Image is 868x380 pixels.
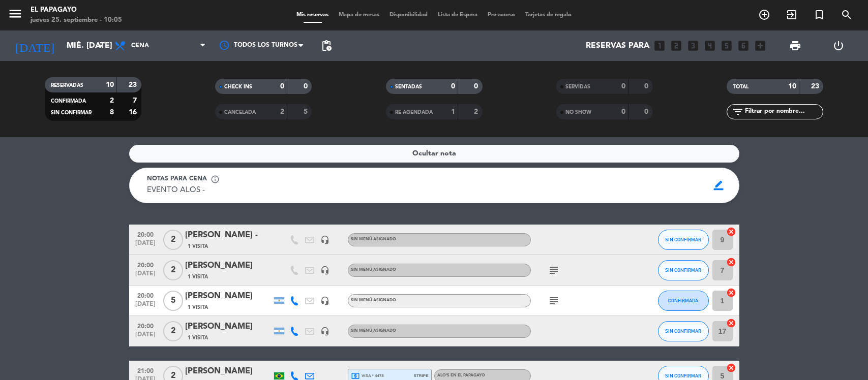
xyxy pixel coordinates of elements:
i: add_circle_outline [758,9,770,21]
span: 1 Visita [188,242,208,250]
i: looks_two [670,39,683,52]
span: Sin menú asignado [351,268,396,272]
i: cancel [726,318,736,328]
span: SERVIDAS [565,84,590,89]
span: [DATE] [133,301,158,312]
span: SIN CONFIRMAR [665,328,701,334]
span: 1 Visita [188,273,208,281]
strong: 0 [621,108,625,115]
i: cancel [726,363,736,373]
i: looks_one [653,39,666,52]
i: headset_mic [320,327,330,336]
span: info_outline [211,175,220,184]
span: EVENTO ALOS - [147,186,205,194]
button: SIN CONFIRMAR [658,321,709,341]
span: pending_actions [320,40,333,52]
i: subject [548,264,560,276]
strong: 10 [788,83,796,90]
span: ALO'S en El Papagayo [437,373,485,377]
span: CONFIRMADA [668,298,698,303]
div: jueves 25. septiembre - 10:05 [31,15,122,25]
strong: 23 [129,81,139,88]
strong: 2 [474,108,480,115]
span: CONFIRMADA [51,99,86,104]
span: Pre-acceso [483,12,520,18]
strong: 16 [129,109,139,116]
i: cancel [726,288,736,298]
strong: 7 [133,97,139,104]
i: add_box [754,39,767,52]
span: CANCELADA [224,110,256,115]
span: Cena [131,42,149,49]
i: headset_mic [320,296,330,305]
strong: 5 [304,108,310,115]
span: print [789,40,801,52]
i: search [841,9,853,21]
strong: 0 [474,83,480,90]
span: Ocultar nota [412,148,456,160]
span: SENTADAS [395,84,422,89]
span: 2 [163,321,183,341]
span: NO SHOW [565,110,591,115]
strong: 0 [280,83,284,90]
span: RE AGENDADA [395,110,433,115]
div: [PERSON_NAME] - [185,229,272,242]
button: SIN CONFIRMAR [658,260,709,280]
span: 20:00 [133,320,158,331]
span: 20:00 [133,228,158,240]
button: CONFIRMADA [658,291,709,311]
span: Lista de Espera [433,12,483,18]
span: Sin menú asignado [351,298,396,302]
i: looks_4 [703,39,716,52]
span: TOTAL [733,84,749,89]
span: [DATE] [133,270,158,282]
button: menu [8,6,23,25]
span: 2 [163,230,183,250]
i: menu [8,6,23,21]
div: [PERSON_NAME] [185,259,272,272]
span: 1 Visita [188,303,208,311]
span: Notas para cena [147,174,207,184]
div: [PERSON_NAME] [185,320,272,333]
i: cancel [726,257,736,267]
i: looks_6 [737,39,750,52]
i: headset_mic [320,235,330,244]
strong: 23 [811,83,821,90]
span: Tarjetas de regalo [520,12,577,18]
i: headset_mic [320,266,330,275]
span: [DATE] [133,331,158,343]
div: [PERSON_NAME] [185,290,272,303]
span: SIN CONFIRMAR [665,267,701,273]
i: exit_to_app [786,9,798,21]
span: SIN CONFIRMAR [51,110,92,115]
i: looks_3 [686,39,700,52]
i: subject [548,295,560,307]
i: looks_5 [720,39,733,52]
span: Reservas para [586,41,649,51]
i: [DATE] [8,35,62,57]
span: 20:00 [133,259,158,270]
strong: 0 [451,83,455,90]
strong: 1 [451,108,455,115]
span: 21:00 [133,364,158,376]
strong: 10 [106,81,114,88]
i: arrow_drop_down [95,40,107,52]
span: Disponibilidad [384,12,433,18]
strong: 2 [280,108,284,115]
input: Filtrar por nombre... [744,106,823,117]
span: 1 Visita [188,334,208,342]
span: RESERVADAS [51,83,83,88]
span: border_color [709,176,729,195]
i: cancel [726,227,736,237]
span: CHECK INS [224,84,252,89]
strong: 8 [110,109,114,116]
div: LOG OUT [817,30,860,61]
span: [DATE] [133,240,158,251]
span: Sin menú asignado [351,237,396,241]
i: turned_in_not [813,9,825,21]
div: El Papagayo [31,5,122,15]
strong: 0 [644,83,650,90]
span: SIN CONFIRMAR [665,237,701,242]
span: stripe [414,372,429,379]
div: [PERSON_NAME] [185,365,272,378]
